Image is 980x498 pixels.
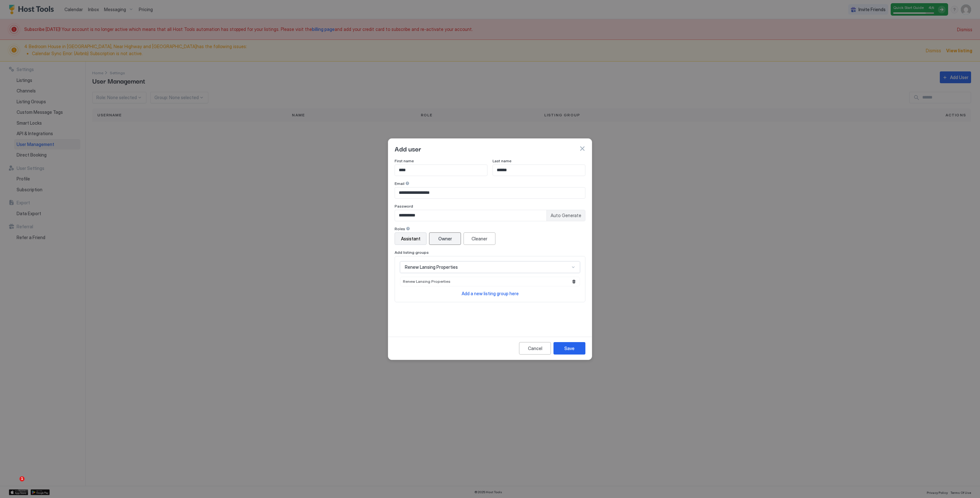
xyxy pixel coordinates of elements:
div: Assistant [401,235,420,242]
div: Owner [438,235,452,242]
input: Input Field [493,165,585,176]
iframe: Intercom live chat [6,476,22,492]
input: Input Field [395,165,487,176]
button: Assistant [395,232,427,245]
input: Input Field [395,210,546,221]
button: Remove [571,278,577,285]
input: Input Field [395,187,585,198]
div: Cancel [528,345,542,352]
span: Roles [395,226,405,231]
button: Cleaner [464,232,495,245]
span: Auto Generate [551,213,581,218]
a: Add a new listing group here [462,290,519,297]
span: Password [395,204,413,209]
button: Cancel [519,342,551,355]
span: Renew Lansing Properties [403,279,450,284]
span: Email [395,181,405,186]
span: First name [395,158,414,163]
span: Add user [395,144,421,153]
div: Save [564,345,575,352]
button: Owner [429,232,461,245]
span: Add listing groups [395,250,429,255]
span: Last name [493,158,511,163]
div: Cleaner [471,235,487,242]
span: 1 [19,476,25,481]
span: Renew Lansing Properties [405,264,458,270]
button: Save [553,342,585,355]
span: Add a new listing group here [462,291,519,296]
